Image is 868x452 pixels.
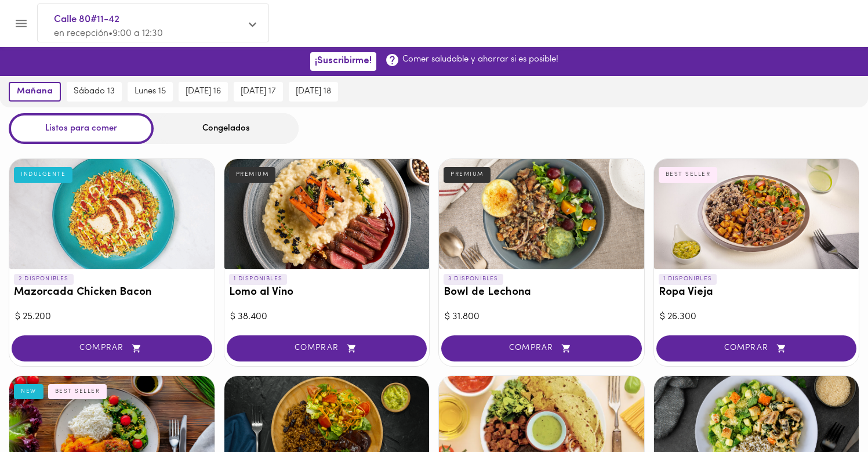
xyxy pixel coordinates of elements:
p: 1 DISPONIBLES [659,274,717,284]
span: [DATE] 16 [186,86,221,97]
h3: Mazorcada Chicken Bacon [14,287,210,299]
p: 3 DISPONIBLES [444,274,503,284]
h3: Bowl de Lechona [444,287,640,299]
button: lunes 15 [128,82,173,102]
p: 2 DISPONIBLES [14,274,74,284]
button: sábado 13 [67,82,122,102]
span: sábado 13 [74,86,115,97]
div: Lomo al Vino [224,159,430,269]
span: ¡Suscribirme! [315,56,372,67]
span: COMPRAR [26,343,198,353]
h3: Ropa Vieja [659,287,855,299]
button: Menu [7,9,35,38]
button: COMPRAR [227,335,427,361]
span: COMPRAR [241,343,413,353]
button: COMPRAR [441,335,642,361]
button: [DATE] 17 [234,82,283,102]
div: PREMIUM [229,167,276,182]
button: ¡Suscribirme! [310,52,376,70]
p: Comer saludable y ahorrar si es posible! [402,53,558,66]
button: [DATE] 18 [289,82,338,102]
div: Congelados [154,113,299,144]
span: [DATE] 17 [241,86,276,97]
p: 1 DISPONIBLES [229,274,288,284]
div: BEST SELLER [48,384,107,399]
iframe: Messagebird Livechat Widget [801,385,856,440]
div: Bowl de Lechona [439,159,644,269]
span: en recepción • 9:00 a 12:30 [54,29,163,38]
div: NEW [14,384,43,399]
div: INDULGENTE [14,167,72,182]
div: Listos para comer [9,113,154,144]
span: Calle 80#11-42 [54,12,241,27]
span: lunes 15 [135,86,166,97]
span: COMPRAR [456,343,627,353]
div: $ 31.800 [445,310,638,324]
div: $ 25.200 [15,310,209,324]
div: Mazorcada Chicken Bacon [9,159,215,269]
div: $ 38.400 [230,310,424,324]
h3: Lomo al Vino [229,287,425,299]
div: Ropa Vieja [654,159,859,269]
button: COMPRAR [656,335,857,361]
span: COMPRAR [671,343,842,353]
button: [DATE] 16 [179,82,228,102]
div: PREMIUM [444,167,491,182]
span: [DATE] 18 [296,86,331,97]
div: BEST SELLER [659,167,718,182]
div: $ 26.300 [660,310,854,324]
button: mañana [9,82,61,102]
span: mañana [17,86,53,97]
button: COMPRAR [12,335,212,361]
